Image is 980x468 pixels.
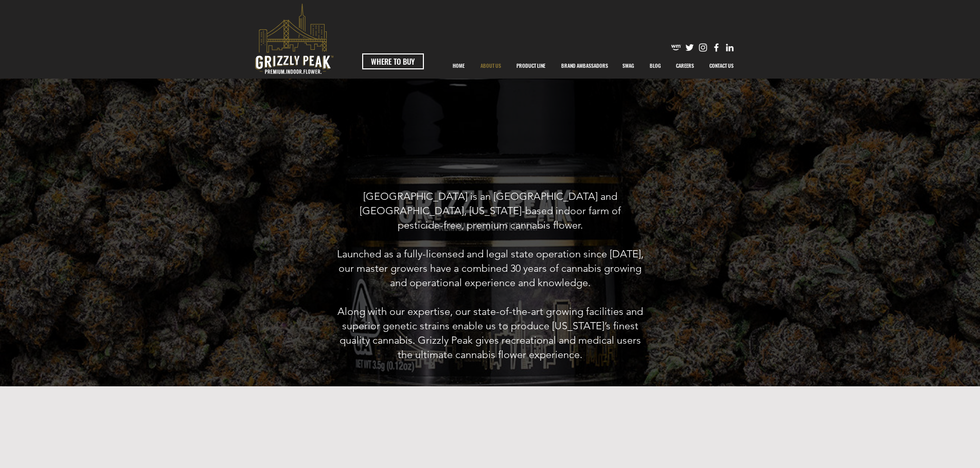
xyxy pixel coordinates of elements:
a: BLOG [642,53,668,79]
p: BRAND AMBASSADORS [556,53,613,79]
a: HOME [445,53,473,79]
img: weedmaps [671,42,682,53]
span: Launched as a fully-licensed and legal state operation since [DATE], our master growers have a co... [337,248,644,289]
p: CAREERS [671,53,699,79]
p: BLOG [645,53,666,79]
a: PRODUCT LINE [509,53,554,79]
a: SWAG [615,53,642,79]
img: Facebook [711,42,722,53]
a: ABOUT US [473,53,509,79]
nav: Site [445,53,742,79]
a: CAREERS [668,53,702,79]
span: [GEOGRAPHIC_DATA] is an [GEOGRAPHIC_DATA] and [GEOGRAPHIC_DATA], [US_STATE]-based indoor farm of ... [360,190,621,231]
a: WHERE TO BUY [362,53,424,69]
p: SWAG [617,53,639,79]
p: PRODUCT LINE [511,53,550,79]
svg: premium-indoor-flower [255,4,333,74]
div: BRAND AMBASSADORS [554,53,615,79]
ul: Social Bar [671,42,735,53]
img: Instagram [698,42,708,53]
img: Twitter [684,42,695,53]
p: CONTACT US [704,53,739,79]
span: WHERE TO BUY [371,56,415,67]
p: ABOUT US [475,53,506,79]
p: HOME [448,53,470,79]
img: Likedin [724,42,735,53]
a: CONTACT US [702,53,742,79]
span: Along with our expertise, our state-of-the-art growing facilities and superior genetic strains en... [337,305,643,361]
